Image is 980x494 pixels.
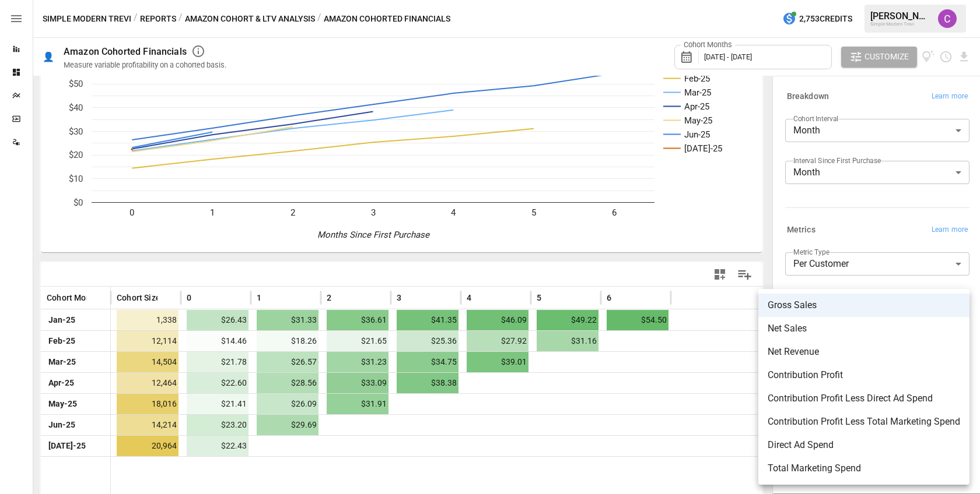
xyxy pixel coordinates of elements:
span: Total Marketing Spend [768,461,960,475]
span: Net Revenue [768,345,960,359]
span: Direct Ad Spend [768,438,960,452]
span: Contribution Profit Less Total Marketing Spend [768,415,960,429]
span: Gross Sales [768,298,960,312]
span: Contribution Profit Less Direct Ad Spend [768,391,960,405]
span: Contribution Profit [768,368,960,382]
span: Net Sales [768,322,960,336]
